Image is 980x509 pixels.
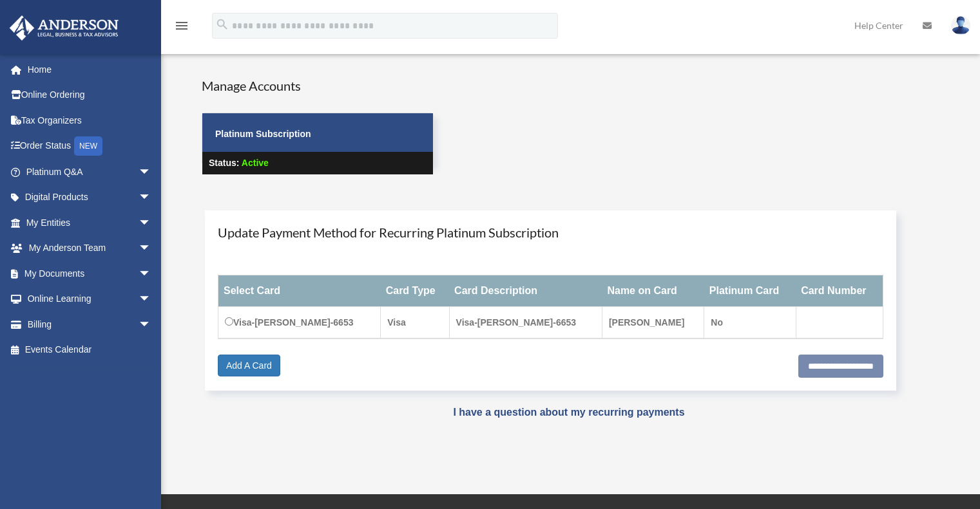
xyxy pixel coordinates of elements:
a: Online Learningarrow_drop_down [9,286,171,312]
i: search [215,17,229,32]
h4: Update Payment Method for Recurring Platinum Subscription [218,223,883,241]
a: My Entitiesarrow_drop_down [9,210,171,236]
div: NEW [74,136,102,156]
img: Anderson Advisors Platinum Portal [6,15,122,41]
a: Add A Card [218,355,280,376]
a: menu [174,23,189,33]
a: Platinum Q&Aarrow_drop_down [9,159,171,185]
strong: Status: [209,158,239,168]
th: Platinum Card [704,275,796,307]
td: No [704,307,796,339]
h4: Manage Accounts [202,77,434,95]
img: User Pic [951,16,970,35]
span: arrow_drop_down [139,236,164,262]
th: Card Description [449,275,602,307]
td: [PERSON_NAME] [602,307,704,339]
td: Visa-[PERSON_NAME]-6653 [218,307,381,339]
span: arrow_drop_down [139,210,164,236]
a: Online Ordering [9,82,171,108]
i: menu [174,18,189,33]
span: arrow_drop_down [139,159,164,185]
th: Card Number [796,275,883,307]
span: arrow_drop_down [139,286,164,313]
th: Select Card [218,275,381,307]
a: My Documentsarrow_drop_down [9,261,171,286]
th: Name on Card [602,275,704,307]
a: I have a question about my recurring payments [453,407,684,418]
a: Home [9,57,171,82]
strong: Platinum Subscription [215,129,311,139]
a: Events Calendar [9,337,171,363]
a: Billingarrow_drop_down [9,311,171,337]
span: Active [242,158,269,168]
th: Card Type [381,275,449,307]
span: arrow_drop_down [139,185,164,211]
a: Order StatusNEW [9,133,171,160]
a: My Anderson Teamarrow_drop_down [9,236,171,261]
a: Tax Organizers [9,107,171,133]
span: arrow_drop_down [139,311,164,338]
td: Visa-[PERSON_NAME]-6653 [449,307,602,339]
a: Digital Productsarrow_drop_down [9,185,171,210]
span: arrow_drop_down [139,261,164,287]
td: Visa [381,307,449,339]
